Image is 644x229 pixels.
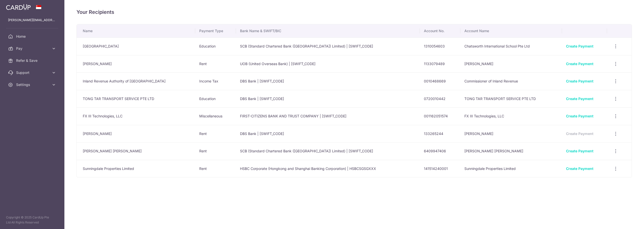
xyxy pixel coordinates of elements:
[195,37,236,55] td: Education
[77,90,195,108] td: TONG TAR TRANSPORT SERVICE PTE LTD
[420,107,461,125] td: 001162051574
[460,72,562,90] td: Commissioner of Inland Revenue
[195,72,236,90] td: Income Tax
[420,72,461,90] td: 0010468669
[77,24,195,37] th: Name
[236,24,420,37] th: Bank Name & SWIFT/BIC
[460,107,562,125] td: FX III Technologies, LLC
[420,90,461,108] td: 0720010442
[236,37,420,55] td: SCB (Standard Chartered Bank ([GEOGRAPHIC_DATA]) Limited) | [SWIFT_CODE]
[77,107,195,125] td: FX III Technologies, LLC
[195,107,236,125] td: Miscellaneous
[77,142,195,160] td: [PERSON_NAME] [PERSON_NAME]
[16,34,49,39] span: Home
[566,114,593,118] a: Create Payment
[420,142,461,160] td: 6409947406
[195,90,236,108] td: Education
[77,125,195,143] td: [PERSON_NAME]
[236,142,420,160] td: SCB (Standard Chartered Bank ([GEOGRAPHIC_DATA]) Limited) | [SWIFT_CODE]
[236,125,420,143] td: DBS Bank | [SWIFT_CODE]
[16,46,49,51] span: Pay
[195,24,236,37] th: Payment Type
[566,44,593,48] a: Create Payment
[195,55,236,73] td: Rent
[460,37,562,55] td: Chatsworth International School Pte Ltd
[612,214,639,226] iframe: Opens a widget where you can find more information
[8,18,56,23] p: [PERSON_NAME][EMAIL_ADDRESS][PERSON_NAME][DOMAIN_NAME]
[460,125,562,143] td: [PERSON_NAME]
[420,55,461,73] td: 1133079489
[236,107,420,125] td: FIRST-CITIZENS BANK AND TRUST COMPANY | [SWIFT_CODE]
[460,90,562,108] td: TONG TAR TRANSPORT SERVICE PTE LTD
[420,37,461,55] td: 1310054603
[77,55,195,73] td: [PERSON_NAME]
[566,79,593,83] a: Create Payment
[76,8,632,16] h4: Your Recipients
[460,55,562,73] td: [PERSON_NAME]
[77,37,195,55] td: [GEOGRAPHIC_DATA]
[236,72,420,90] td: DBS Bank | [SWIFT_CODE]
[566,149,593,153] a: Create Payment
[6,4,31,10] img: CardUp
[566,166,593,171] a: Create Payment
[236,90,420,108] td: DBS Bank | [SWIFT_CODE]
[16,58,49,63] span: Refer & Save
[77,160,195,177] td: Sunningdale Properties Limited
[77,72,195,90] td: Inland Revenue Authority of [GEOGRAPHIC_DATA]
[195,160,236,177] td: Rent
[460,142,562,160] td: [PERSON_NAME] [PERSON_NAME]
[460,160,562,177] td: Sunningdale Properties Limited
[460,24,562,37] th: Account Name
[420,125,461,143] td: 133265244
[195,125,236,143] td: Rent
[420,160,461,177] td: 141514240001
[236,160,420,177] td: HSBC Corporate (Hongkong and Shanghai Banking Corporation) | HSBCSGSGXXX
[566,62,593,66] a: Create Payment
[16,82,49,87] span: Settings
[420,24,461,37] th: Account No.
[195,142,236,160] td: Rent
[566,97,593,101] a: Create Payment
[236,55,420,73] td: UOB (United Overseas Bank) | [SWIFT_CODE]
[16,70,49,75] span: Support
